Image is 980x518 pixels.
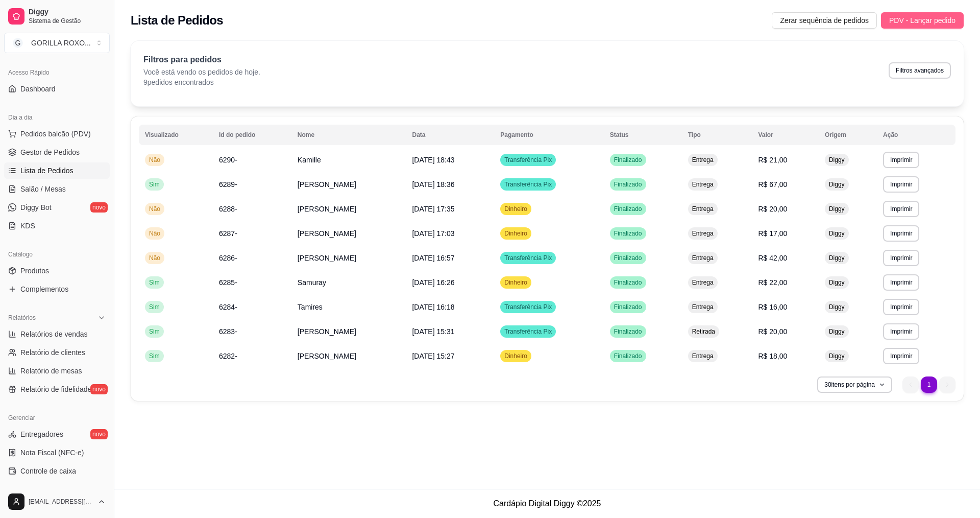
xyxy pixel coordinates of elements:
span: Relatório de clientes [20,347,85,358]
span: Produtos [20,266,49,276]
span: Diggy [827,254,847,262]
span: Controle de caixa [20,466,76,476]
span: [PERSON_NAME] [298,327,356,336]
span: Nota Fiscal (NFC-e) [20,448,84,458]
span: PDV - Lançar pedido [889,15,955,26]
th: Status [604,125,682,145]
th: Data [406,125,494,145]
div: Gerenciar [4,410,110,426]
span: Pedidos balcão (PDV) [20,129,91,139]
span: 6288- [219,205,237,213]
button: 30itens por página [817,376,892,393]
span: [DATE] 17:03 [412,229,454,238]
span: [DATE] 16:57 [412,254,454,262]
span: [DATE] 16:18 [412,303,454,311]
button: Imprimir [883,152,919,168]
footer: Cardápio Digital Diggy © 2025 [114,489,980,518]
button: Imprimir [883,299,919,315]
span: Diggy [827,156,847,164]
button: Pedidos balcão (PDV) [4,126,110,142]
span: Sim [147,303,162,311]
div: Dia a dia [4,109,110,126]
a: Nota Fiscal (NFC-e) [4,444,110,461]
span: [EMAIL_ADDRESS][DOMAIN_NAME] [29,498,93,506]
span: Não [147,229,162,238]
span: [DATE] 15:31 [412,327,454,336]
span: Salão / Mesas [20,184,66,194]
span: Finalizado [612,278,644,287]
a: Relatórios de vendas [4,326,110,342]
p: Filtros para pedidos [143,54,260,66]
span: Relatório de fidelidade [20,384,91,394]
span: Diggy [827,352,847,360]
span: Não [147,254,162,262]
span: Entrega [690,180,716,189]
span: Kamille [298,156,321,164]
span: Diggy [827,205,847,213]
div: Catálogo [4,246,110,263]
span: Diggy [827,229,847,238]
span: R$ 20,00 [758,327,787,336]
span: Dinheiro [502,229,529,238]
a: Controle de fiado [4,481,110,498]
span: Entrega [690,352,716,360]
button: Select a team [4,33,110,53]
span: Sistema de Gestão [29,17,106,25]
nav: pagination navigation [897,371,961,398]
span: Transferência Pix [502,303,554,311]
a: DiggySistema de Gestão [4,4,110,29]
button: Imprimir [883,323,919,340]
a: Diggy Botnovo [4,199,110,216]
a: Relatório de fidelidadenovo [4,381,110,397]
span: [PERSON_NAME] [298,254,356,262]
th: Tipo [682,125,752,145]
span: [DATE] 17:35 [412,205,454,213]
span: Zerar sequência de pedidos [780,15,869,26]
a: Salão / Mesas [4,181,110,197]
span: Dashboard [20,84,56,94]
button: PDV - Lançar pedido [881,12,964,29]
span: Sim [147,352,162,360]
button: Zerar sequência de pedidos [772,12,877,29]
button: Imprimir [883,250,919,266]
a: Produtos [4,263,110,279]
span: Finalizado [612,352,644,360]
span: Diggy [827,278,847,287]
span: Relatório de mesas [20,366,82,376]
button: [EMAIL_ADDRESS][DOMAIN_NAME] [4,489,110,514]
span: Entrega [690,229,716,238]
p: Você está vendo os pedidos de hoje. [143,67,260,77]
li: pagination item 1 active [921,376,937,393]
span: 6287- [219,229,237,238]
span: Finalizado [612,303,644,311]
span: R$ 18,00 [758,352,787,360]
th: Valor [752,125,818,145]
span: Controle de fiado [20,484,75,495]
th: Pagamento [494,125,604,145]
a: KDS [4,218,110,234]
th: Ação [877,125,955,145]
a: Lista de Pedidos [4,162,110,179]
button: Imprimir [883,225,919,242]
span: Finalizado [612,156,644,164]
span: Relatórios de vendas [20,329,88,339]
span: Lista de Pedidos [20,166,73,176]
a: Relatório de mesas [4,363,110,379]
button: Imprimir [883,201,919,217]
span: Sim [147,278,162,287]
span: 6289- [219,180,237,189]
span: G [13,38,23,48]
span: Transferência Pix [502,254,554,262]
th: Nome [291,125,406,145]
button: Imprimir [883,176,919,193]
th: Origem [819,125,877,145]
span: Entrega [690,254,716,262]
span: 6282- [219,352,237,360]
a: Controle de caixa [4,463,110,479]
th: Id do pedido [213,125,291,145]
span: Samuray [298,278,326,287]
span: 6286- [219,254,237,262]
h2: Lista de Pedidos [131,12,223,29]
a: Complementos [4,281,110,297]
span: 6290- [219,156,237,164]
